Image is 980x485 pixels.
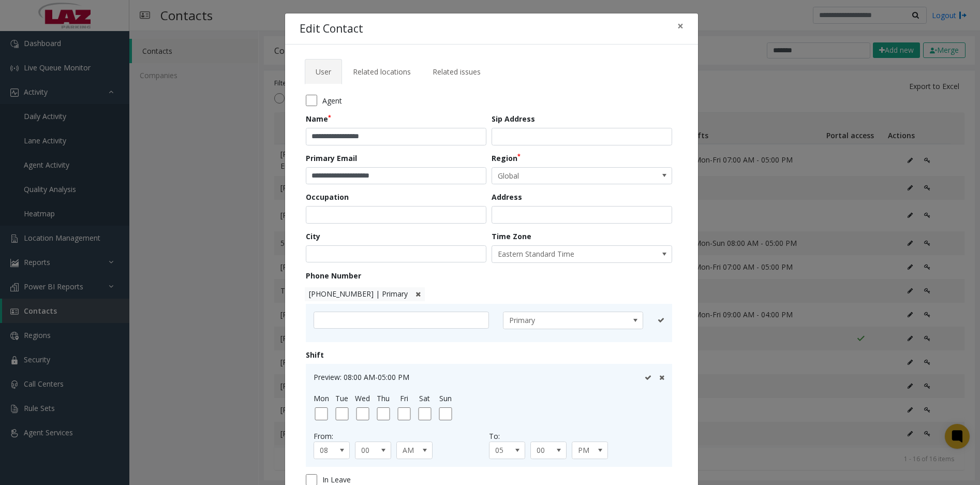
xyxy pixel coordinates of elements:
span: [PHONE_NUMBER] | Primary [309,289,408,299]
span: Related locations [353,67,411,77]
button: Close [670,13,691,39]
span: Global [492,168,636,184]
label: Fri [400,393,408,404]
span: 08 [314,442,342,459]
label: Sat [419,393,430,404]
h4: Edit Contact [300,21,363,37]
span: Preview: 08:00 AM-05:00 PM [314,372,409,382]
label: Sip Address [492,113,535,124]
label: Wed [355,393,370,404]
label: Time Zone [492,231,531,242]
span: 05 [489,442,517,459]
span: 00 [355,442,383,459]
label: Region [492,153,521,164]
ul: Tabs [305,59,678,77]
label: Phone Number [306,270,361,281]
span: × [677,19,684,33]
label: Sun [439,393,452,404]
label: Occupation [306,192,349,202]
span: 00 [531,442,559,459]
span: Eastern Standard Time [492,246,636,262]
span: Primary [503,312,615,329]
div: From: [314,431,489,442]
div: To: [489,431,664,442]
label: Primary Email [306,153,357,164]
span: User [316,67,331,77]
label: Tue [335,393,348,404]
span: Agent [322,95,342,106]
span: PM [572,442,600,459]
label: Address [492,192,522,202]
label: Shift [306,349,324,360]
label: Name [306,113,331,124]
label: City [306,231,320,242]
span: In Leave [322,474,351,485]
span: Related issues [433,67,481,77]
label: Mon [314,393,329,404]
label: Thu [377,393,390,404]
span: AM [397,442,425,459]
